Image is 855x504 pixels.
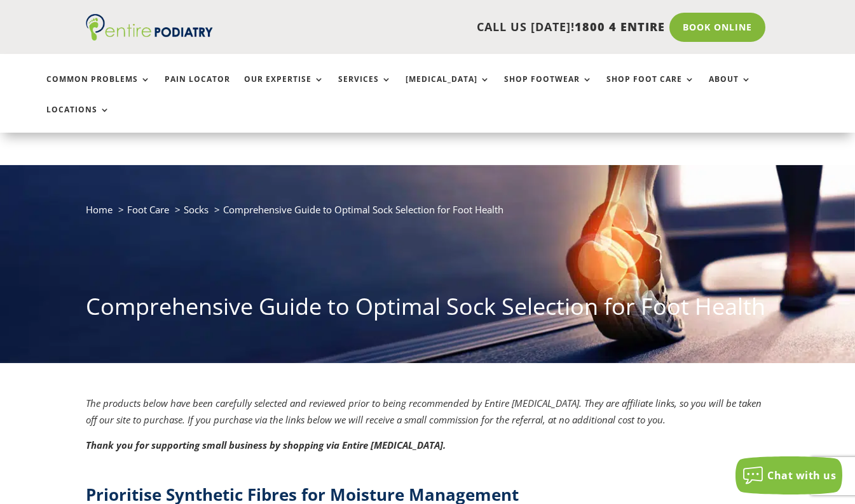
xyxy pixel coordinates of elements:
[767,468,836,482] span: Chat with us
[165,75,230,102] a: Pain Locator
[86,397,762,426] em: The products below have been carefully selected and reviewed prior to being recommended by Entire...
[504,75,592,102] a: Shop Footwear
[606,75,695,102] a: Shop Foot Care
[46,75,151,102] a: Common Problems
[338,75,392,102] a: Services
[86,439,446,451] strong: Thank you for supporting small business by shopping via Entire [MEDICAL_DATA].
[223,203,503,216] span: Comprehensive Guide to Optimal Sock Selection for Foot Health
[86,30,213,43] a: Entire Podiatry
[575,19,665,34] span: 1800 4 ENTIRE
[46,105,110,133] a: Locations
[406,75,490,102] a: [MEDICAL_DATA]
[127,203,169,216] a: Foot Care
[184,203,209,216] a: Socks
[735,456,842,494] button: Chat with us
[86,14,213,41] img: logo (1)
[709,75,751,102] a: About
[241,19,665,36] p: CALL US [DATE]!
[86,203,113,216] a: Home
[669,13,765,42] a: Book Online
[86,291,770,329] h1: Comprehensive Guide to Optimal Sock Selection for Foot Health
[86,201,770,227] nav: breadcrumb
[244,75,324,102] a: Our Expertise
